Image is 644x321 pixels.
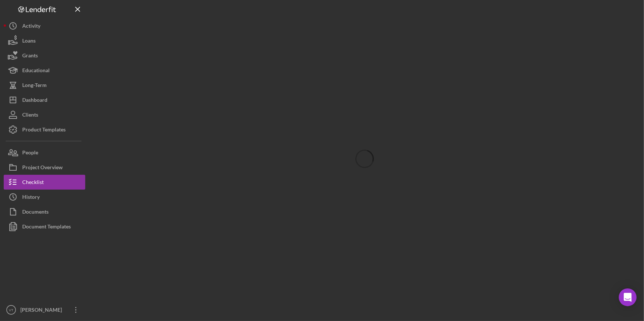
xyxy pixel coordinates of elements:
div: Documents [22,204,49,221]
div: Grants [22,48,38,65]
button: Clients [4,107,85,122]
button: Loans [4,33,85,48]
div: Checklist [22,175,44,191]
button: Documents [4,204,85,219]
div: Loans [22,33,36,50]
button: VT[PERSON_NAME] [4,302,85,317]
div: Educational [22,63,50,80]
button: Dashboard [4,93,85,107]
button: Product Templates [4,122,85,137]
button: Checklist [4,175,85,190]
div: Project Overview [22,160,63,177]
button: Long-Term [4,78,85,93]
div: [PERSON_NAME] [19,302,67,319]
button: Educational [4,63,85,78]
text: VT [9,308,13,312]
div: Dashboard [22,93,47,109]
div: History [22,190,40,206]
div: Product Templates [22,122,66,139]
div: Open Intercom Messenger [619,288,637,306]
div: People [22,145,38,162]
button: Document Templates [4,219,85,234]
button: Grants [4,48,85,63]
button: Activity [4,19,85,33]
div: Document Templates [22,219,71,236]
button: History [4,190,85,204]
button: People [4,145,85,160]
button: Project Overview [4,160,85,175]
div: Clients [22,107,38,124]
div: Activity [22,19,40,35]
div: Long-Term [22,78,47,94]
